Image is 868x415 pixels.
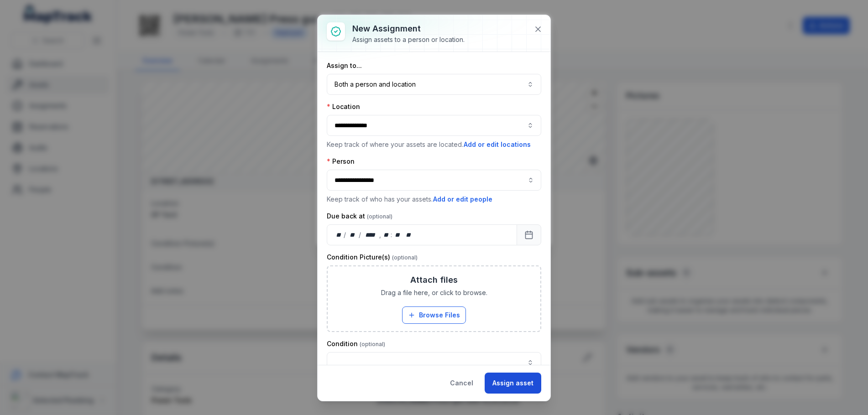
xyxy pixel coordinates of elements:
[327,194,541,204] p: Keep track of who has your assets.
[344,230,347,239] div: /
[382,230,391,239] div: hour,
[327,339,385,348] label: Condition
[402,306,466,324] button: Browse Files
[379,230,382,239] div: ,
[347,230,359,239] div: month,
[381,288,487,297] span: Drag a file here, or click to browse.
[335,230,344,239] div: day,
[393,230,402,239] div: minute,
[463,140,531,150] button: Add or edit locations
[352,35,465,44] div: Assign assets to a person or location.
[362,230,379,239] div: year,
[352,22,465,35] h3: New assignment
[442,373,481,394] button: Cancel
[327,253,418,262] label: Condition Picture(s)
[517,224,541,245] button: Calendar
[327,61,362,70] label: Assign to...
[327,157,355,166] label: Person
[391,230,393,239] div: :
[433,194,493,204] button: Add or edit people
[327,140,541,150] p: Keep track of where your assets are located.
[410,274,458,286] h3: Attach files
[359,230,362,239] div: /
[404,230,414,239] div: am/pm,
[327,102,360,111] label: Location
[327,74,541,95] button: Both a person and location
[327,212,392,221] label: Due back at
[327,170,541,191] input: assignment-add:person-label
[485,373,541,394] button: Assign asset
